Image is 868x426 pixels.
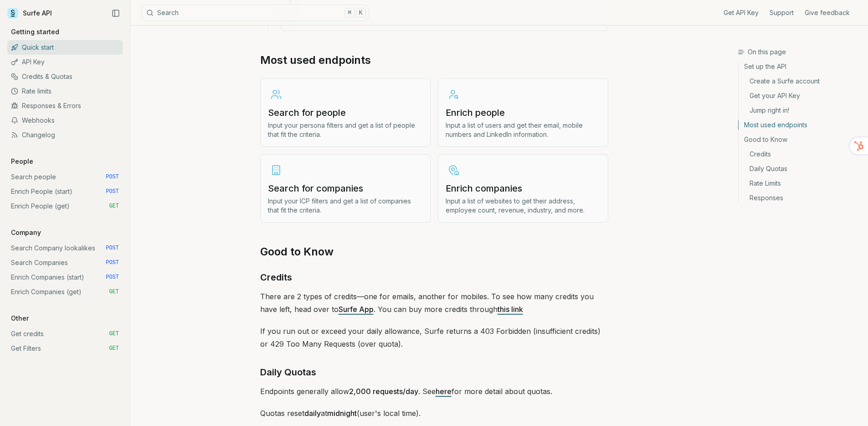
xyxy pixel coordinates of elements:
a: Responses & Errors [7,99,123,113]
span: GET [109,345,119,352]
a: Daily Quotas [739,161,861,176]
a: Surfe App [339,305,374,314]
span: POST [106,173,119,181]
a: Quick start [7,40,123,55]
button: Collapse Sidebar [109,6,123,20]
a: Give feedback [805,8,850,17]
a: Good to Know [260,244,334,259]
h3: Enrich people [446,106,601,119]
a: Rate limits [7,84,123,99]
strong: 2,000 requests/day [349,387,418,396]
a: Get your API Key [739,88,861,103]
p: Endpoints generally allow . See for more detail about quotas. [260,385,608,398]
p: Input a list of websites to get their address, employee count, revenue, industry, and more. [446,197,601,215]
span: POST [106,274,119,281]
a: Set up the API [739,62,861,74]
a: Most used endpoints [739,118,861,132]
button: Search⌘K [141,5,369,21]
a: Jump right in! [739,103,861,118]
p: Input a list of users and get their email, mobile numbers and LinkedIn information. [446,121,601,139]
p: Company [7,228,45,237]
a: Changelog [7,128,123,142]
p: Quotas reset at (user's local time). [260,407,608,420]
strong: daily [304,409,321,418]
p: People [7,157,37,166]
a: Enrich companiesInput a list of websites to get their address, employee count, revenue, industry,... [438,154,608,223]
a: Get API Key [724,8,759,17]
a: Enrich Companies (start) POST [7,270,123,285]
a: Enrich Companies (get) GET [7,285,123,299]
a: Get credits GET [7,327,123,341]
a: Enrich peopleInput a list of users and get their email, mobile numbers and LinkedIn information. [438,78,608,147]
a: this link [498,305,523,314]
span: POST [106,188,119,195]
a: Support [770,8,794,17]
a: Enrich People (start) POST [7,184,123,199]
a: API Key [7,55,123,69]
a: here [436,387,452,396]
a: Good to Know [739,132,861,147]
p: Input your ICP filters and get a list of companies that fit the criteria. [268,197,423,215]
a: Create a Surfe account [739,74,861,88]
h3: Enrich companies [446,182,601,195]
p: Other [7,314,32,323]
a: Search Companies POST [7,255,123,270]
kbd: K [356,8,366,18]
h3: On this page [738,47,861,57]
span: POST [106,244,119,252]
h3: Search for people [268,106,423,119]
a: Credits [739,147,861,161]
a: Credits [260,270,292,285]
a: Search Company lookalikes POST [7,241,123,255]
p: Input your persona filters and get a list of people that fit the criteria. [268,121,423,139]
span: GET [109,330,119,338]
a: Most used endpoints [260,53,371,68]
a: Get Filters GET [7,341,123,356]
kbd: ⌘ [344,8,354,18]
h3: Search for companies [268,182,423,195]
a: Credits & Quotas [7,69,123,84]
span: GET [109,288,119,296]
span: GET [109,203,119,210]
a: Daily Quotas [260,365,316,379]
p: Getting started [7,27,63,36]
a: Search for peopleInput your persona filters and get a list of people that fit the criteria. [260,78,431,147]
a: Surfe API [7,6,52,20]
p: There are 2 types of credits—one for emails, another for mobiles. To see how many credits you hav... [260,290,608,316]
a: Webhooks [7,113,123,128]
strong: midnight [327,409,357,418]
a: Responses [739,191,861,203]
a: Search people POST [7,170,123,184]
a: Search for companiesInput your ICP filters and get a list of companies that fit the criteria. [260,154,431,223]
span: POST [106,259,119,266]
a: Enrich People (get) GET [7,199,123,213]
a: Rate Limits [739,176,861,191]
p: If you run out or exceed your daily allowance, Surfe returns a 403 Forbidden (insufficient credit... [260,325,608,350]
